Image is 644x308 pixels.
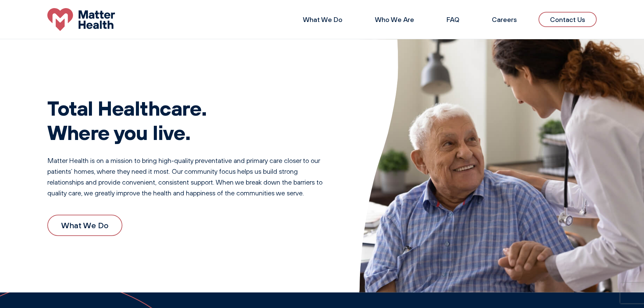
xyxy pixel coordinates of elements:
[47,215,122,236] a: What We Do
[375,15,414,24] a: Who We Are
[47,155,332,198] p: Matter Health is on a mission to bring high-quality preventative and primary care closer to our p...
[539,12,597,27] a: Contact Us
[47,96,332,144] h1: Total Healthcare. Where you live.
[492,15,517,24] a: Careers
[303,15,342,24] a: What We Do
[447,15,459,24] a: FAQ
